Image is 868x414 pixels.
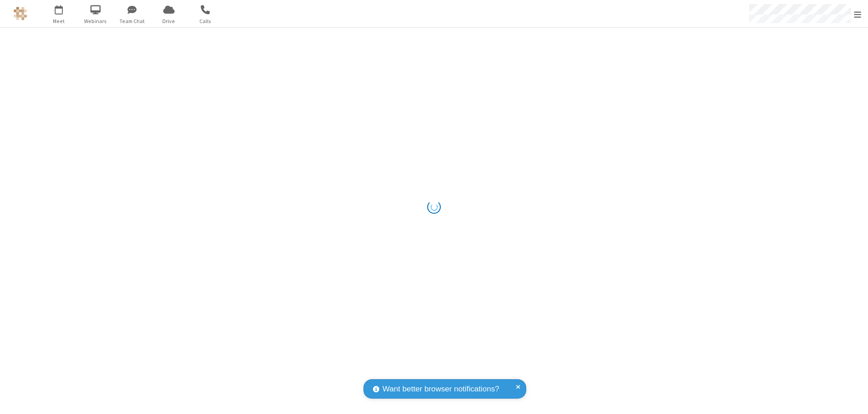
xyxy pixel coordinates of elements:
[42,17,76,25] span: Meet
[14,7,27,20] img: QA Selenium DO NOT DELETE OR CHANGE
[382,383,499,395] span: Want better browser notifications?
[115,17,149,25] span: Team Chat
[79,17,113,25] span: Webinars
[152,17,186,25] span: Drive
[189,17,222,25] span: Calls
